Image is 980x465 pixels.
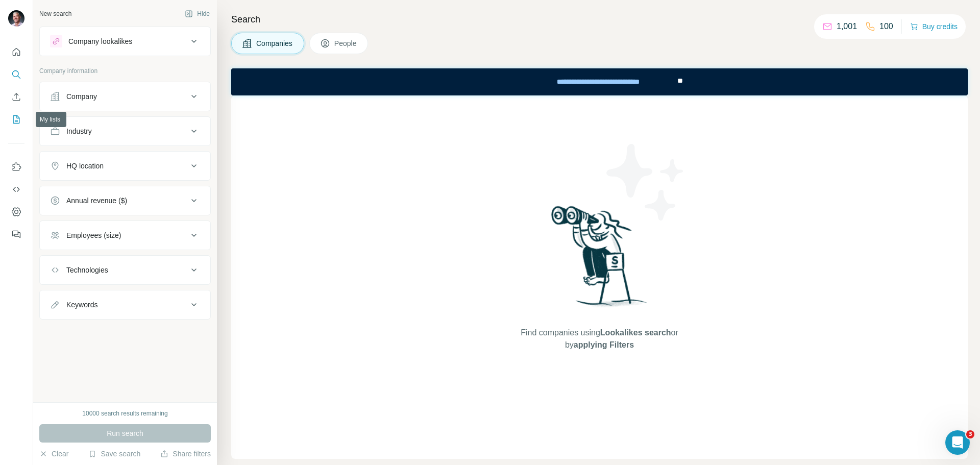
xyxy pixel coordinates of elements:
button: Use Surfe API [8,180,24,199]
button: Use Surfe on LinkedIn [8,158,24,176]
span: Find companies using or by [518,327,681,351]
iframe: Intercom live chat [945,430,970,455]
button: Save search [88,449,140,459]
div: Company lookalikes [68,36,132,46]
button: My lists [8,110,24,129]
p: 1,001 [837,20,857,33]
button: Buy credits [910,19,958,34]
button: Company [40,84,210,109]
span: People [334,38,358,48]
button: Technologies [40,258,210,282]
iframe: Banner [231,68,968,95]
button: Enrich CSV [8,88,24,106]
div: Industry [66,126,92,136]
span: applying Filters [574,340,634,349]
span: Lookalikes search [600,328,671,337]
button: HQ location [40,154,210,178]
span: Companies [256,38,293,48]
button: Quick start [8,43,24,61]
button: Dashboard [8,203,24,221]
img: Surfe Illustration - Woman searching with binoculars [547,203,653,317]
div: Employees (size) [66,230,121,240]
button: Keywords [40,292,210,317]
button: Industry [40,119,210,143]
div: New search [39,9,71,18]
img: Surfe Illustration - Stars [600,136,692,228]
div: Company [66,91,97,102]
button: Annual revenue ($) [40,188,210,213]
button: Share filters [160,449,211,459]
div: Keywords [66,300,97,310]
button: Clear [39,449,68,459]
h4: Search [231,12,968,27]
div: Annual revenue ($) [66,195,127,206]
button: Employees (size) [40,223,210,248]
img: Avatar [8,10,24,27]
button: Feedback [8,225,24,243]
div: Technologies [66,265,108,275]
div: 10000 search results remaining [82,409,167,418]
div: HQ location [66,161,104,171]
p: Company information [39,66,211,76]
p: 100 [879,20,893,33]
button: Search [8,65,24,84]
button: Hide [178,6,217,21]
span: 3 [966,430,974,438]
button: Company lookalikes [40,29,210,54]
